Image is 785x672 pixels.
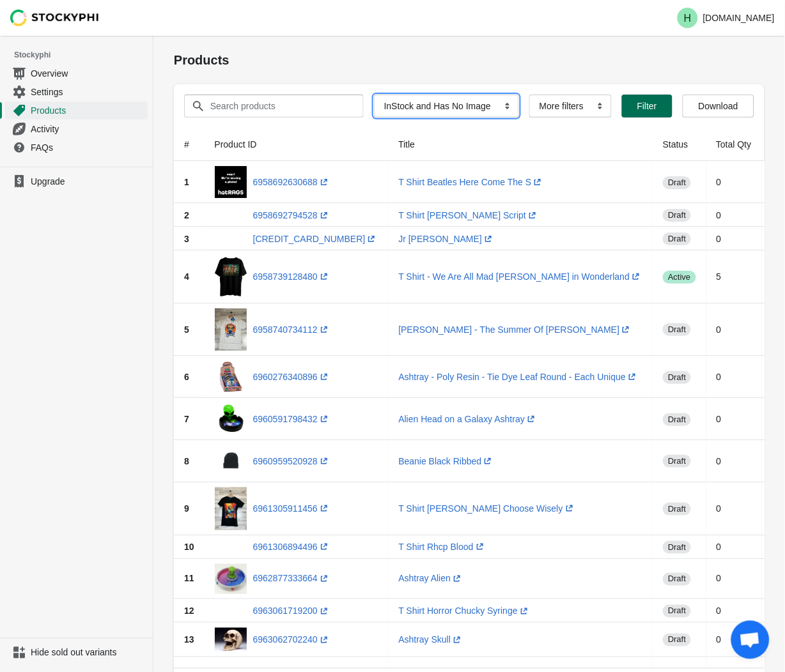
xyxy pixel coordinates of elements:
th: Status [653,128,706,161]
span: 13 [184,635,194,645]
a: 6960276340896(opens a new window) [253,372,330,382]
a: 6958692630688(opens a new window) [253,177,330,187]
img: 502563.jpg [215,403,247,435]
span: Hide sold out variants [31,646,145,659]
p: [DOMAIN_NAME] [703,13,775,23]
a: Activity [5,119,148,138]
img: 503899.jpg [215,361,247,393]
img: 502747.png [215,445,247,477]
a: Jr [PERSON_NAME](opens a new window) [398,234,495,244]
span: Activity [31,123,145,135]
button: Download [683,95,754,118]
a: 6958692794528(opens a new window) [253,210,330,220]
button: Filter [622,95,672,118]
a: Hide sold out variants [5,644,148,662]
a: Ashtray - Poly Resin - Tie Dye Leaf Round - Each Unique(opens a new window) [398,372,639,382]
span: 3 [184,234,189,244]
img: 501734.jpg [215,628,247,652]
span: draft [663,413,691,426]
a: 6958740734112(opens a new window) [253,325,330,335]
td: 0 [706,623,762,657]
span: Products [31,104,145,117]
span: draft [663,233,691,245]
a: Ashtray Alien(opens a new window) [398,574,463,584]
th: Title [388,128,653,161]
img: Stockyphi [10,10,100,26]
td: 0 [706,227,762,250]
a: T Shirt - We Are All Mad [PERSON_NAME] in Wonderland(opens a new window) [398,271,642,282]
a: [PERSON_NAME] - The Summer Of [PERSON_NAME](opens a new window) [398,325,632,335]
img: missingphoto_7a24dcec-e92d-412d-8321-cee5b0539024.png [215,166,247,198]
span: draft [663,541,691,554]
span: draft [663,605,691,618]
td: 0 [706,203,762,227]
div: Open chat [731,621,770,659]
td: 0 [706,440,762,482]
span: draft [663,573,691,586]
a: T Shirt [PERSON_NAME] Choose Wisely(opens a new window) [398,503,575,514]
a: Ashtray Skull(opens a new window) [398,635,463,645]
span: 6 [184,372,189,382]
td: 0 [706,356,762,398]
span: 10 [184,542,194,552]
td: 0 [706,559,762,600]
span: draft [663,176,691,189]
a: 6962877333664(opens a new window) [253,574,330,584]
a: 6963061719200(opens a new window) [253,606,330,616]
span: 4 [184,271,189,282]
a: Beanie Black Ribbed(opens a new window) [398,456,494,466]
a: FAQs [5,138,148,157]
span: Overview [31,67,145,80]
span: Settings [31,86,145,98]
a: 6961306894496(opens a new window) [253,542,330,552]
td: 0 [706,398,762,440]
a: Alien Head on a Galaxy Ashtray(opens a new window) [398,414,538,424]
a: [CREDIT_CARD_NUMBER](opens a new window) [253,234,378,244]
a: 6960591798432(opens a new window) [253,414,330,424]
span: 5 [184,325,189,335]
span: Download [699,101,738,111]
td: 0 [706,599,762,623]
td: 0 [706,482,762,535]
h1: Products [174,51,765,69]
img: image_34fcfe6c-a03d-4fd4-b16b-d63a27655cdf.jpg [215,487,247,530]
a: T Shirt Rhcp Blood(opens a new window) [398,542,486,552]
th: Product ID [205,128,389,161]
span: Avatar with initials H [678,8,698,28]
th: # [174,128,205,161]
span: 12 [184,606,194,616]
td: 0 [706,161,762,203]
a: Overview [5,64,148,82]
a: T Shirt Horror Chucky Syringe(opens a new window) [398,606,530,616]
a: T Shirt [PERSON_NAME] Script(opens a new window) [398,210,539,220]
span: Upgrade [31,175,145,188]
span: draft [663,503,691,515]
td: 0 [706,303,762,356]
text: H [684,13,692,24]
img: image_de5f00f6-9874-42ea-bcb3-67a83f16a68c.jpg [215,309,247,351]
td: 0 [706,535,762,559]
span: FAQs [31,141,145,154]
button: Avatar with initials H[DOMAIN_NAME] [672,5,780,31]
span: 2 [184,210,189,220]
span: 8 [184,456,189,466]
span: 11 [184,574,194,584]
a: 6961305911456(opens a new window) [253,503,330,514]
span: 7 [184,414,189,424]
span: draft [663,323,691,336]
span: Stockyphi [14,49,153,61]
span: 1 [184,177,189,187]
th: Total Qty [706,128,762,161]
span: active [663,271,696,284]
a: Products [5,101,148,119]
input: Search products [210,95,341,118]
a: 6960959520928(opens a new window) [253,456,330,466]
img: 1110990101.jpg [215,564,247,595]
span: draft [663,634,691,646]
a: Settings [5,82,148,101]
span: draft [663,455,691,468]
a: Upgrade [5,172,148,190]
a: T Shirt Beatles Here Come The S(opens a new window) [398,177,544,187]
span: draft [663,209,691,222]
span: draft [663,371,691,384]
